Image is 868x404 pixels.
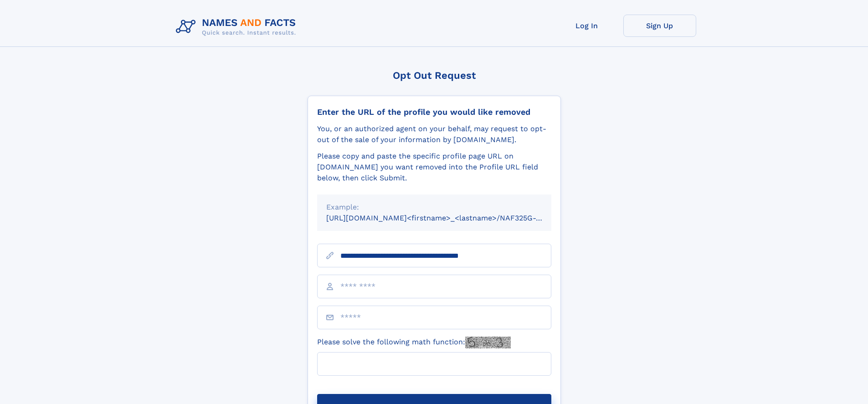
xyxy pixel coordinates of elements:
div: Please copy and paste the specific profile page URL on [DOMAIN_NAME] you want removed into the Pr... [317,151,551,184]
a: Log In [550,15,623,37]
a: Sign Up [623,15,696,37]
div: Example: [326,202,542,213]
div: Enter the URL of the profile you would like removed [317,107,551,117]
div: Opt Out Request [308,70,561,81]
img: Logo Names and Facts [172,15,303,39]
label: Please solve the following math function: [317,337,511,348]
div: You, or an authorized agent on your behalf, may request to opt-out of the sale of your informatio... [317,123,551,145]
small: [URL][DOMAIN_NAME]<firstname>_<lastname>/NAF325G-xxxxxxxx [326,214,569,222]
